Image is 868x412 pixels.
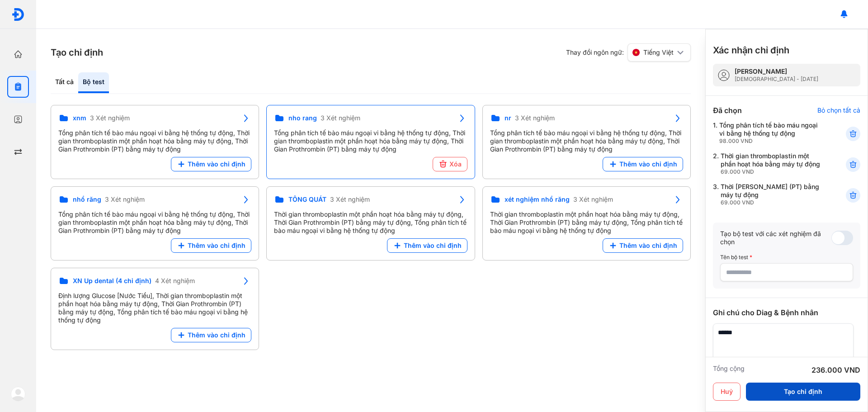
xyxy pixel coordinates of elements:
[58,210,251,235] div: Tổng phân tích tế bào máu ngoại vi bằng hệ thống tự động, Thời gian thromboplastin một phần hoạt ...
[746,383,860,401] button: Tạo chỉ định
[188,160,245,168] span: Thêm vào chỉ định
[573,195,613,204] span: 3 Xét nghiệm
[713,152,824,175] div: 2.
[713,383,741,401] button: Huỷ
[404,242,462,250] span: Thêm vào chỉ định
[274,210,467,235] div: Thời gian thromboplastin một phần hoạt hóa bằng máy tự động, Thời Gian Prothrombin (PT) bằng máy ...
[713,183,824,206] div: 3.
[719,137,824,145] div: 98.000 VND
[490,129,683,153] div: Tổng phân tích tế bào máu ngoại vi bằng hệ thống tự động, Thời gian thromboplastin một phần hoạt ...
[73,195,101,204] span: nhổ răng
[288,195,326,204] span: TỔNG QUÁT
[720,253,853,261] div: Tên bộ test
[735,76,818,83] div: [DEMOGRAPHIC_DATA] - [DATE]
[73,277,151,285] span: XN Up dental (4 chỉ định)
[171,157,251,171] button: Thêm vào chỉ định
[721,199,824,206] div: 69.000 VND
[171,238,251,253] button: Thêm vào chỉ định
[274,129,467,153] div: Tổng phân tích tế bào máu ngoại vi bằng hệ thống tự động, Thời gian thromboplastin một phần hoạt ...
[433,157,467,171] button: Xóa
[51,46,103,59] h3: Tạo chỉ định
[171,328,251,342] button: Thêm vào chỉ định
[11,387,25,401] img: logo
[603,238,683,253] button: Thêm vào chỉ định
[811,365,860,375] div: 236.000 VND
[566,43,691,62] div: Thay đổi ngôn ngữ:
[515,114,555,122] span: 3 Xét nghiệm
[51,72,78,93] div: Tất cả
[73,114,86,122] span: xnm
[721,183,824,206] div: Thời [PERSON_NAME] (PT) bằng máy tự động
[11,8,25,21] img: logo
[713,307,860,318] div: Ghi chú cho Diag & Bệnh nhân
[90,114,130,122] span: 3 Xét nghiệm
[58,129,251,153] div: Tổng phân tích tế bào máu ngoại vi bằng hệ thống tự động, Thời gian thromboplastin một phần hoạt ...
[713,365,745,375] div: Tổng cộng
[619,242,677,250] span: Thêm vào chỉ định
[78,72,109,93] div: Bộ test
[505,114,511,122] span: nr
[288,114,317,122] span: nho rang
[330,195,370,204] span: 3 Xét nghiệm
[188,242,245,250] span: Thêm vào chỉ định
[735,67,818,76] div: [PERSON_NAME]
[58,292,251,324] div: Định lượng Glucose [Nước Tiểu], Thời gian thromboplastin một phần hoạt hóa bằng máy tự động, Thời...
[387,238,467,253] button: Thêm vào chỉ định
[713,105,742,116] div: Đã chọn
[490,210,683,235] div: Thời gian thromboplastin một phần hoạt hóa bằng máy tự động, Thời Gian Prothrombin (PT) bằng máy ...
[721,168,824,175] div: 69.000 VND
[603,157,683,171] button: Thêm vào chỉ định
[720,230,831,246] div: Tạo bộ test với các xét nghiệm đã chọn
[713,44,789,57] h3: Xác nhận chỉ định
[105,195,145,204] span: 3 Xét nghiệm
[449,160,462,168] span: Xóa
[817,106,860,114] div: Bỏ chọn tất cả
[619,160,677,168] span: Thêm vào chỉ định
[505,195,570,204] span: xét nghiệm nhổ răng
[713,121,824,145] div: 1.
[321,114,360,122] span: 3 Xét nghiệm
[721,152,824,175] div: Thời gian thromboplastin một phần hoạt hóa bằng máy tự động
[188,331,245,339] span: Thêm vào chỉ định
[719,121,824,145] div: Tổng phân tích tế bào máu ngoại vi bằng hệ thống tự động
[155,277,195,285] span: 4 Xét nghiệm
[643,48,674,57] span: Tiếng Việt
